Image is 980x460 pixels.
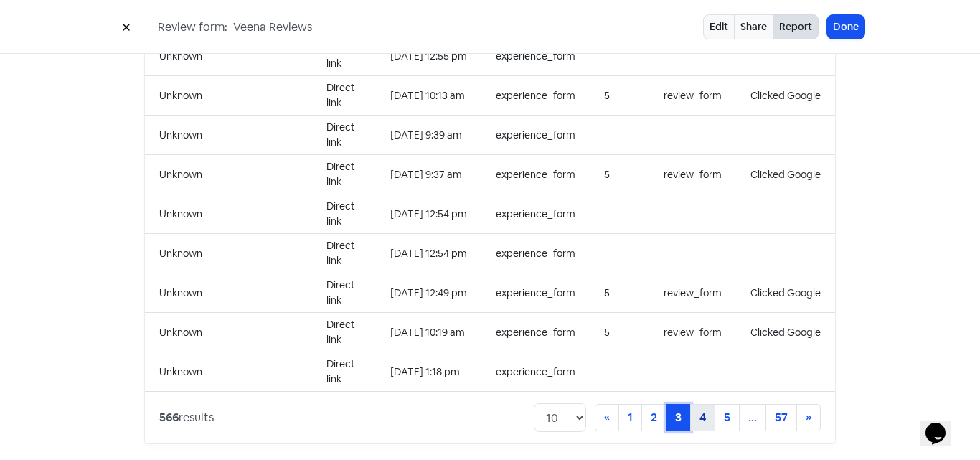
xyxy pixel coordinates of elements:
[376,76,481,116] td: [DATE] 10:13 am
[641,404,666,431] a: 2
[481,76,590,116] td: experience_form
[376,313,481,352] td: [DATE] 10:19 am
[736,155,835,194] td: Clicked Google
[649,76,736,116] td: review_form
[481,313,590,352] td: experience_form
[145,155,312,194] td: Unknown
[376,352,481,392] td: [DATE] 1:18 pm
[649,273,736,313] td: review_form
[736,273,835,313] td: Clicked Google
[376,116,481,155] td: [DATE] 9:39 am
[376,37,481,76] td: [DATE] 12:55 pm
[796,404,821,431] a: Next
[773,14,819,39] button: Report
[739,404,766,431] a: ...
[734,14,773,39] a: Share
[312,116,376,155] td: Direct link
[736,76,835,116] td: Clicked Google
[145,116,312,155] td: Unknown
[920,403,966,446] iframe: chat widget
[481,116,590,155] td: experience_form
[481,273,590,313] td: experience_form
[376,234,481,273] td: [DATE] 12:54 pm
[312,273,376,313] td: Direct link
[145,234,312,273] td: Unknown
[666,404,691,431] a: 3
[376,273,481,313] td: [DATE] 12:49 pm
[145,76,312,116] td: Unknown
[145,37,312,76] td: Unknown
[158,19,227,36] span: Review form:
[690,404,715,431] a: 4
[145,352,312,392] td: Unknown
[649,313,736,352] td: review_form
[806,410,811,425] span: »
[312,313,376,352] td: Direct link
[590,273,649,313] td: 5
[145,194,312,234] td: Unknown
[312,76,376,116] td: Direct link
[312,352,376,392] td: Direct link
[481,234,590,273] td: experience_form
[703,14,735,39] a: Edit
[312,234,376,273] td: Direct link
[649,155,736,194] td: review_form
[145,273,312,313] td: Unknown
[590,76,649,116] td: 5
[736,313,835,352] td: Clicked Google
[715,404,740,431] a: 5
[481,194,590,234] td: experience_form
[618,404,642,431] a: 1
[590,313,649,352] td: 5
[481,352,590,392] td: experience_form
[376,194,481,234] td: [DATE] 12:54 pm
[159,409,214,426] div: results
[765,404,797,431] a: 57
[481,37,590,76] td: experience_form
[312,194,376,234] td: Direct link
[827,15,864,39] button: Done
[604,410,610,425] span: «
[145,313,312,352] td: Unknown
[376,155,481,194] td: [DATE] 9:37 am
[312,155,376,194] td: Direct link
[159,410,179,425] strong: 566
[312,37,376,76] td: Direct link
[481,155,590,194] td: experience_form
[595,404,619,431] a: Previous
[590,155,649,194] td: 5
